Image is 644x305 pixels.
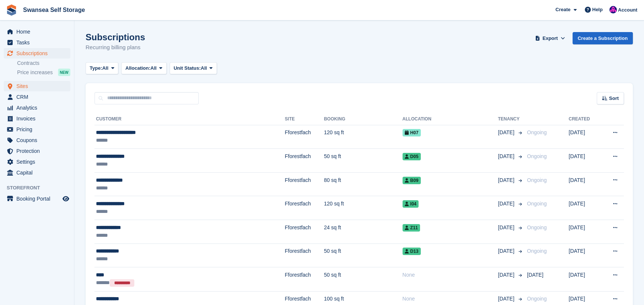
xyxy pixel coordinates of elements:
[403,271,498,279] div: None
[498,295,516,303] span: [DATE]
[16,26,61,37] span: Home
[498,152,516,160] span: [DATE]
[16,48,61,59] span: Subscriptions
[4,92,70,102] a: menu
[285,113,324,125] th: Site
[592,6,603,13] span: Help
[4,124,70,135] a: menu
[527,177,547,183] span: Ongoing
[17,69,53,76] span: Price increases
[16,92,61,102] span: CRM
[324,125,403,149] td: 120 sq ft
[324,172,403,196] td: 80 sq ft
[527,248,547,254] span: Ongoing
[403,224,420,232] span: Z11
[568,243,600,267] td: [DATE]
[527,129,547,135] span: Ongoing
[4,146,70,156] a: menu
[285,243,324,267] td: Fforestfach
[17,60,70,67] a: Contracts
[403,248,421,255] span: D13
[324,220,403,244] td: 24 sq ft
[403,295,498,303] div: None
[568,125,600,149] td: [DATE]
[4,37,70,48] a: menu
[324,196,403,220] td: 120 sq ft
[90,65,102,72] span: Type:
[285,220,324,244] td: Fforestfach
[4,113,70,124] a: menu
[527,272,543,278] span: [DATE]
[403,113,498,125] th: Allocation
[324,267,403,291] td: 50 sq ft
[4,135,70,145] a: menu
[125,65,150,72] span: Allocation:
[4,81,70,91] a: menu
[20,4,88,16] a: Swansea Self Storage
[324,149,403,173] td: 50 sq ft
[6,4,17,16] img: stora-icon-8386f47178a22dfd0bd8f6a31ec36ba5ce8667c1dd55bd0f319d3a0aa187defe.svg
[568,172,600,196] td: [DATE]
[201,65,207,72] span: All
[403,153,421,160] span: D05
[498,176,516,184] span: [DATE]
[498,113,524,125] th: Tenancy
[534,32,567,44] button: Export
[4,157,70,167] a: menu
[121,62,167,75] button: Allocation: All
[324,113,403,125] th: Booking
[573,32,633,44] a: Create a Subscription
[86,62,118,75] button: Type: All
[150,65,157,72] span: All
[16,167,61,178] span: Capital
[16,135,61,145] span: Coupons
[609,6,617,13] img: Donna Davies
[324,243,403,267] td: 50 sq ft
[568,113,600,125] th: Created
[86,32,145,42] h1: Subscriptions
[16,157,61,167] span: Settings
[94,113,285,125] th: Customer
[170,62,217,75] button: Unit Status: All
[568,267,600,291] td: [DATE]
[174,65,201,72] span: Unit Status:
[527,296,547,302] span: Ongoing
[285,267,324,291] td: Fforestfach
[498,247,516,255] span: [DATE]
[403,177,421,184] span: B09
[285,196,324,220] td: Fforestfach
[285,172,324,196] td: Fforestfach
[16,146,61,156] span: Protection
[7,184,74,192] span: Storefront
[403,200,419,208] span: I04
[4,26,70,37] a: menu
[403,129,421,136] span: H07
[61,194,70,203] a: Preview store
[568,220,600,244] td: [DATE]
[58,69,70,76] div: NEW
[498,224,516,232] span: [DATE]
[285,125,324,149] td: Fforestfach
[4,167,70,178] a: menu
[4,103,70,113] a: menu
[102,65,109,72] span: All
[527,224,547,230] span: Ongoing
[16,113,61,124] span: Invoices
[498,129,516,136] span: [DATE]
[4,194,70,204] a: menu
[16,81,61,91] span: Sites
[285,149,324,173] td: Fforestfach
[542,35,558,42] span: Export
[17,68,70,76] a: Price increases NEW
[498,271,516,279] span: [DATE]
[16,124,61,135] span: Pricing
[498,200,516,208] span: [DATE]
[618,6,637,14] span: Account
[16,103,61,113] span: Analytics
[86,43,145,52] p: Recurring billing plans
[568,196,600,220] td: [DATE]
[527,201,547,207] span: Ongoing
[609,95,619,102] span: Sort
[568,149,600,173] td: [DATE]
[4,48,70,59] a: menu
